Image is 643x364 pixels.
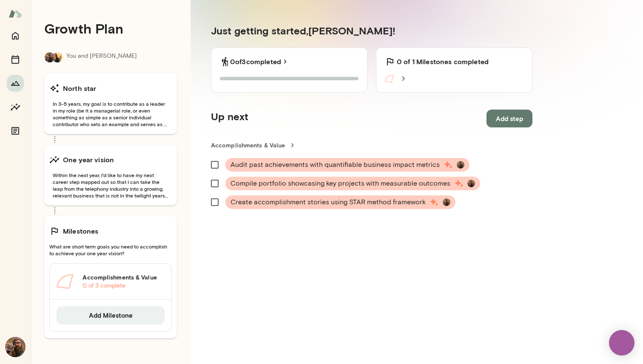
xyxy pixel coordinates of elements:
[9,6,22,22] img: Mento
[230,197,426,207] span: Create accomplishment stories using STAR method framework
[49,100,172,127] span: In 3-5 years, my goal is to contribute as a leader in my role (be it a managerial role, or even s...
[7,51,24,68] button: Sessions
[5,337,26,357] img: Brian Francati
[49,263,172,331] div: Accomplishments & Value0 of 3 completeAdd Milestone
[457,161,464,169] img: Brian Francati
[83,273,165,282] h6: Accomplishments & Value
[63,226,99,236] h6: Milestones
[66,52,137,63] p: You and [PERSON_NAME]
[225,195,455,209] div: Create accomplishment stories using STAR method frameworkBrian Francati
[225,158,469,172] div: Audit past achievements with quantifiable business impact metricsBrian Francati
[211,110,248,127] h5: Up next
[487,110,532,127] button: Add step
[397,56,489,67] h6: 0 of 1 Milestones completed
[50,264,171,299] a: Accomplishments & Value0 of 3 complete
[211,141,532,150] a: Accomplishments & Value
[7,99,24,116] button: Insights
[230,56,290,67] a: 0of3completed
[63,155,114,165] h6: One year vision
[49,172,172,199] span: Within the next year, I'd like to have my next career step mapped out so that I can take the leap...
[7,122,24,139] button: Documents
[443,198,450,206] img: Brian Francati
[225,177,480,190] div: Compile portfolio showcasing key projects with measurable outcomesBrian Francati
[45,52,55,62] img: Brian Francati
[230,160,440,170] span: Audit past achievements with quantifiable business impact metrics
[467,180,475,187] img: Brian Francati
[44,73,177,134] button: North starIn 3-5 years, my goal is to contribute as a leader in my role (be it a managerial role,...
[44,144,177,206] button: One year visionWithin the next year, I'd like to have my next career step mapped out so that I ca...
[49,243,172,257] span: What are short term goals you need to accomplish to achieve your one year vision?
[44,20,177,37] h4: Growth Plan
[230,178,450,189] span: Compile portfolio showcasing key projects with measurable outcomes
[83,282,165,290] p: 0 of 3 complete
[7,75,24,92] button: Growth Plan
[63,83,97,93] h6: North star
[211,24,532,37] h5: Just getting started, [PERSON_NAME] !
[7,27,24,44] button: Home
[52,52,63,62] img: Sheri DeMario
[57,306,165,324] button: Add Milestone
